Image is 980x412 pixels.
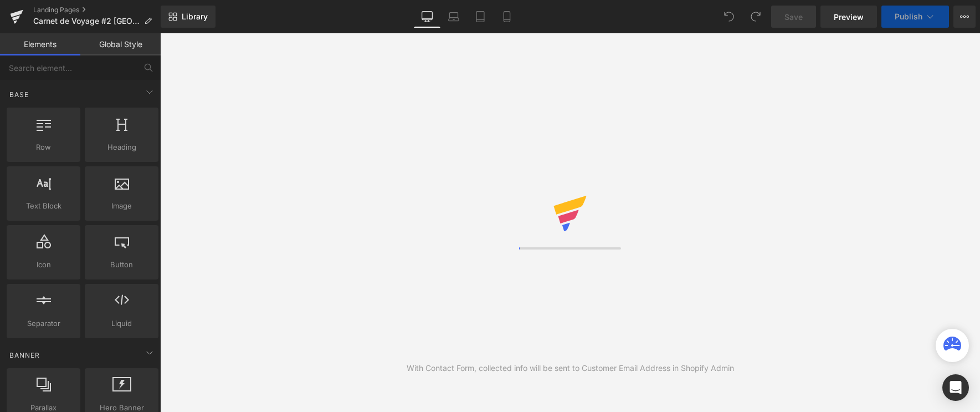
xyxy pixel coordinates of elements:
span: Preview [834,11,864,23]
a: Global Style [80,33,161,55]
a: Preview [820,6,877,28]
button: Publish [881,6,949,28]
span: Separator [10,318,77,329]
a: Mobile [494,6,520,28]
button: More [953,6,976,28]
span: Banner [8,350,41,360]
div: Open Intercom Messenger [942,374,969,401]
button: Redo [745,6,767,28]
a: Desktop [414,6,440,28]
span: Heading [88,141,155,153]
a: Tablet [467,6,494,28]
span: Library [182,12,208,22]
span: Base [8,89,30,100]
span: Publish [895,12,922,21]
a: Laptop [440,6,467,28]
span: Icon [10,259,77,271]
span: Image [88,200,155,212]
span: Save [784,11,803,23]
span: Row [10,141,77,153]
div: With Contact Form, collected info will be sent to Customer Email Address in Shopify Admin [407,362,734,374]
a: Landing Pages [33,6,161,14]
span: Liquid [88,318,155,329]
button: Undo [718,6,740,28]
span: Carnet de Voyage #2 [GEOGRAPHIC_DATA] FR [33,17,140,26]
a: New Library [161,6,216,28]
span: Text Block [10,200,77,212]
span: Button [88,259,155,271]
